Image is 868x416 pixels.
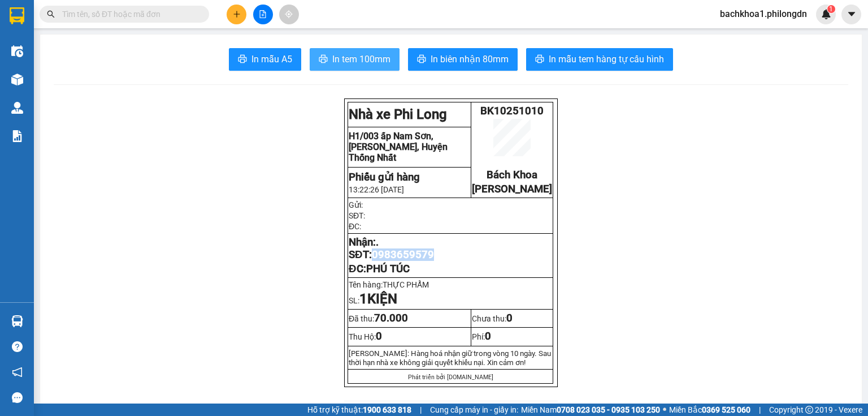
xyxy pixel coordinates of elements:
td: Phí: [471,328,553,346]
span: caret-down [847,9,857,19]
td: Thu Hộ: [348,328,471,346]
span: search [47,10,55,18]
span: | [420,404,422,416]
span: ⚪️ [663,408,666,412]
span: printer [417,54,426,65]
span: In tem 100mm [332,52,390,66]
span: copyright [805,406,813,414]
strong: 0708 023 035 - 0935 103 250 [557,405,660,414]
img: logo-vxr [10,7,24,24]
strong: 0369 525 060 [702,405,750,414]
span: In mẫu A5 [251,52,292,66]
span: In biên nhận 80mm [431,52,509,66]
input: Tìm tên, số ĐT hoặc mã đơn [62,8,196,20]
span: Miền Nam [521,404,660,416]
td: Chưa thu: [471,310,553,328]
img: warehouse-icon [11,315,23,327]
span: Gửi: [10,11,27,23]
span: plus [233,10,241,18]
span: H1/003 ấp Nam Sơn, [PERSON_NAME], Huyện Thống Nhất [349,131,448,163]
span: question-circle [12,341,23,352]
span: | [759,404,761,416]
div: [PERSON_NAME] [73,10,164,35]
strong: Nhận: SĐT: [349,236,433,261]
span: PHÚ TÚC [90,65,160,84]
span: [PERSON_NAME]: Hàng hoá nhận giữ trong vòng 10 ngày. Sau thời hạn nhà xe không giải quy... [349,349,551,367]
img: icon-new-feature [821,9,831,19]
span: Miền Bắc [669,404,750,416]
button: printerIn mẫu A5 [229,48,301,71]
span: In mẫu tem hàng tự cấu hình [549,52,664,66]
span: ĐC: [349,222,361,231]
span: 0 [376,330,382,342]
span: 1 [829,5,833,13]
td: Đã thu: [348,310,471,328]
img: warehouse-icon [11,45,23,57]
strong: Nhà xe Phi Long [349,106,447,122]
span: printer [535,54,544,65]
span: ĐC: [349,263,409,275]
span: aim [285,10,293,18]
span: 70.000 [374,312,408,324]
span: 0 [485,330,491,342]
span: notification [12,367,23,378]
strong: KIỆN [367,291,397,307]
button: plus [227,5,246,24]
span: 0983659579 [372,248,434,261]
span: Cung cấp máy in - giấy in: [430,404,518,416]
img: warehouse-icon [11,74,23,85]
span: message [12,392,23,403]
span: . [376,236,379,248]
button: file-add [253,5,273,24]
p: Gửi: [349,200,552,209]
div: . [73,35,164,49]
img: solution-icon [11,130,23,142]
span: PHÚ TÚC [366,263,410,275]
span: printer [319,54,328,65]
span: printer [238,54,247,65]
span: DĐ: [73,71,90,83]
button: printerIn mẫu tem hàng tự cấu hình [526,48,673,71]
button: printerIn tem 100mm [310,48,400,71]
strong: Phiếu gửi hàng [349,171,420,183]
p: Tên hàng: [349,280,552,289]
span: Nhận: [73,10,101,22]
span: 13:22:26 [DATE] [349,185,404,194]
sup: 1 [827,5,835,13]
span: SL: [349,296,397,305]
button: aim [279,5,299,24]
span: [PERSON_NAME] [472,183,552,195]
div: Bách Khoa [10,10,66,37]
button: caret-down [841,5,861,24]
div: 0983659579 [73,49,164,65]
span: Hỗ trợ kỹ thuật: [307,404,411,416]
span: THỰC PHẨM [383,280,434,289]
span: SĐT: [349,211,365,220]
button: printerIn biên nhận 80mm [408,48,518,71]
span: Bách Khoa [487,169,537,181]
span: 1 [359,291,367,307]
span: file-add [259,10,267,18]
span: 0 [506,312,513,324]
strong: 1900 633 818 [363,405,411,414]
span: bachkhoa1.philongdn [711,7,816,21]
span: BK10251010 [480,105,544,117]
img: warehouse-icon [11,102,23,114]
span: Phát triển bởi [DOMAIN_NAME] [408,374,493,381]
